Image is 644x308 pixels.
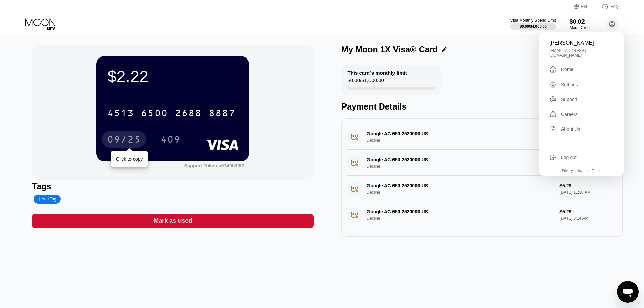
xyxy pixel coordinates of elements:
div: Mark as used [153,217,192,225]
div: $0.02Moon Credit [570,18,592,30]
div: Home [561,67,573,72]
div: [EMAIL_ADDRESS][DOMAIN_NAME] [549,48,614,58]
div: Tags [32,182,313,191]
div: Support [549,96,614,103]
div: Settings [549,81,614,88]
div: 09/25 [102,131,146,148]
div: [PERSON_NAME] [549,40,614,46]
div: Add Tag [34,195,60,204]
div: My Moon 1X Visa® Card [341,45,438,54]
div: 6500 [141,109,168,119]
div: 4513650026888887 [103,104,240,121]
div: EN [581,4,587,9]
div:  [549,65,557,73]
div: Settings [561,82,578,87]
div: Add Tag [38,197,56,202]
div: 09/25 [107,135,141,146]
div: 409 [156,131,186,148]
div: Privacy policy [562,169,582,173]
div: Visa Monthly Spend Limit$0.00/$4,000.00 [510,18,556,30]
div: Click to copy [116,156,143,162]
div: EN [574,3,595,10]
div: Careers [561,112,578,117]
div: Payment Details [341,102,623,112]
div: Support [561,97,577,102]
div: Support Token: a0749b39f2 [184,163,244,168]
div: Careers [549,111,614,118]
div: 409 [161,135,181,146]
div: FAQ [611,4,619,9]
div: About Us [549,125,614,133]
div: Support Token:a0749b39f2 [184,163,244,168]
div: 2688 [175,109,202,119]
div: This card’s monthly limit [348,70,407,76]
iframe: Button to launch messaging window [617,281,639,303]
div: Moon Credit [570,25,592,30]
div: Log out [549,153,614,161]
div: Home [549,65,614,73]
div: $0.02 [570,18,592,25]
div: Mark as used [32,214,313,228]
div: Terms [592,169,601,173]
div: $0.00 / $1,000.00 [348,77,384,87]
div: Log out [561,155,577,160]
div: FAQ [595,3,619,10]
div: $0.00 / $4,000.00 [520,24,547,28]
div: 8887 [209,109,236,119]
div: About Us [561,126,580,132]
div: Visa Monthly Spend Limit [510,18,556,23]
div: 4513 [107,109,134,119]
div: $2.22 [107,67,238,86]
